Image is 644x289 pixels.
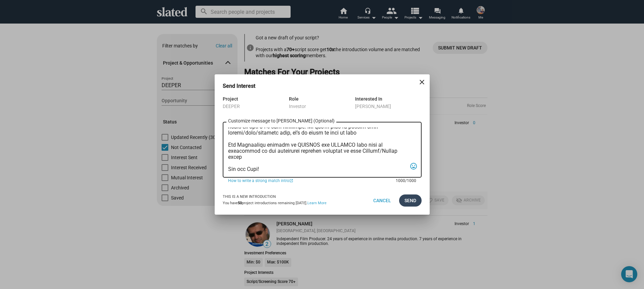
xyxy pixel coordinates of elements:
[289,103,355,110] div: Investor
[223,95,289,103] div: Project
[399,194,422,207] button: Send
[418,78,426,86] mat-icon: close
[373,194,391,207] span: Cancel
[228,178,393,184] a: How to write a strong match intro
[396,178,416,184] mat-hint: 1000/1000
[410,161,418,172] mat-icon: tag_faces
[223,103,289,110] div: DEEPER
[404,194,416,207] span: Send
[307,201,327,205] a: Learn More
[238,201,242,205] b: 50
[368,194,396,207] button: Cancel
[289,178,293,184] mat-icon: open_in_new
[223,201,327,206] div: You have project introductions remaining [DATE].
[223,194,276,199] strong: This is a new introduction
[355,95,421,103] div: Interested In
[355,103,421,110] div: [PERSON_NAME]
[223,82,265,89] h3: Send Interest
[289,95,355,103] div: Role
